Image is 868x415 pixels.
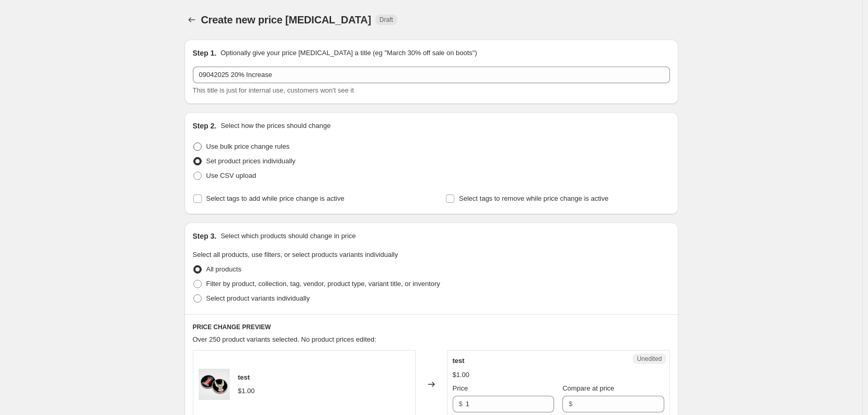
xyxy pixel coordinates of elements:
span: $ [459,400,463,408]
img: 8002954-number-one-coin_80x.png [199,369,230,400]
span: Select tags to remove while price change is active [459,194,609,202]
span: $ [569,400,572,408]
span: Select all products, use filters, or select products variants individually [193,251,398,258]
button: Price change jobs [185,12,199,27]
span: Filter by product, collection, tag, vendor, product type, variant title, or inventory [206,280,440,288]
span: Set product prices individually [206,157,296,165]
span: Use bulk price change rules [206,142,290,150]
span: Create new price [MEDICAL_DATA] [201,14,372,25]
span: Compare at price [562,384,614,392]
span: Draft [379,16,393,24]
h2: Step 3. [193,231,217,241]
h6: PRICE CHANGE PREVIEW [193,323,670,331]
span: Price [453,384,468,392]
span: Select tags to add while price change is active [206,194,345,202]
span: Over 250 product variants selected. No product prices edited: [193,335,376,343]
span: Unedited [637,355,662,363]
span: This title is just for internal use, customers won't see it [193,86,354,94]
span: test [453,357,465,365]
p: Select how the prices should change [220,121,331,131]
div: $1.00 [238,386,255,396]
span: Use CSV upload [206,172,256,179]
span: All products [206,265,242,273]
p: Optionally give your price [MEDICAL_DATA] a title (eg "March 30% off sale on boots") [220,48,477,58]
span: test [238,373,250,381]
p: Select which products should change in price [220,231,356,241]
h2: Step 2. [193,121,217,131]
h2: Step 1. [193,48,217,58]
input: 30% off holiday sale [193,67,670,83]
div: $1.00 [453,370,470,380]
span: Select product variants individually [206,294,310,302]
